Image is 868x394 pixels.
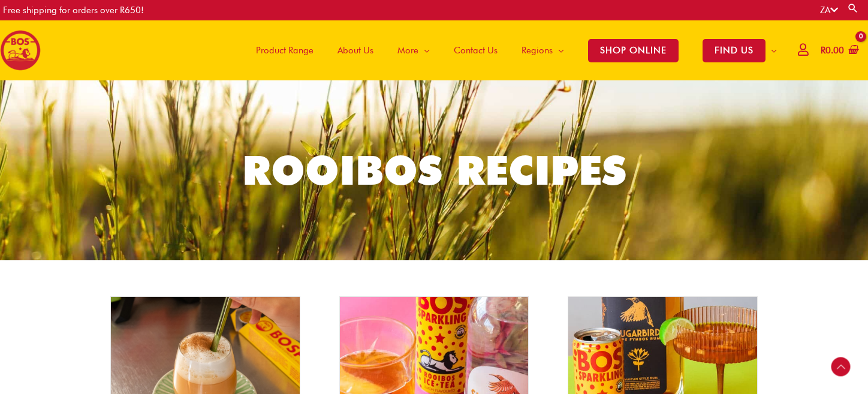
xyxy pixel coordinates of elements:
[821,45,844,56] bdi: 0.00
[235,20,789,80] nav: Site Navigation
[325,20,385,80] a: About Us
[385,20,442,80] a: More
[454,32,498,68] span: Contact Us
[821,45,825,56] span: R
[818,37,859,64] a: View Shopping Cart, empty
[442,20,510,80] a: Contact Us
[703,39,765,62] span: FIND US
[256,32,314,68] span: Product Range
[847,2,859,14] a: Search button
[337,32,373,68] span: About Us
[576,20,691,80] a: SHOP ONLINE
[244,20,325,80] a: Product Range
[510,20,576,80] a: Regions
[106,142,763,198] h1: Rooibos Recipes
[588,39,679,62] span: SHOP ONLINE
[397,32,418,68] span: More
[522,32,553,68] span: Regions
[820,5,838,16] a: ZA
